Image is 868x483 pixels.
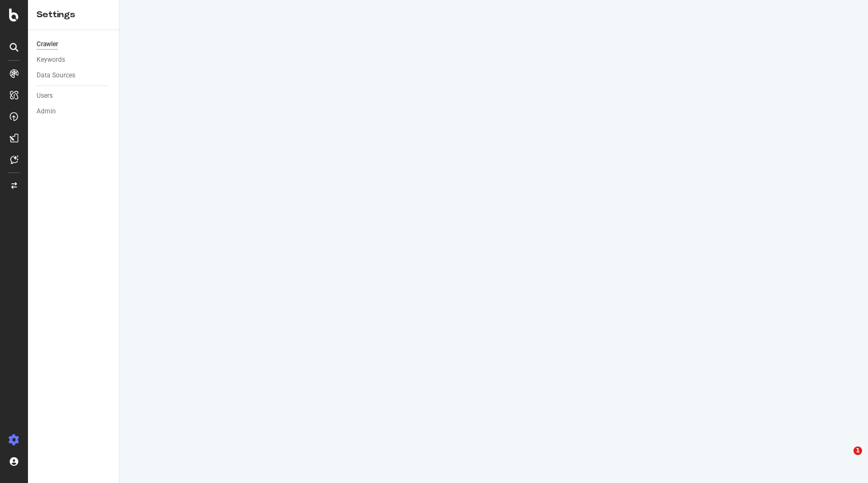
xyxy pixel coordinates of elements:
[37,70,111,81] a: Data Sources
[37,9,110,21] div: Settings
[37,39,111,50] a: Crawler
[37,106,111,117] a: Admin
[37,90,111,102] a: Users
[37,106,56,117] div: Admin
[37,70,75,81] div: Data Sources
[37,39,58,50] div: Crawler
[853,446,862,455] span: 1
[37,54,65,66] div: Keywords
[37,90,53,102] div: Users
[831,446,857,472] iframe: Intercom live chat
[37,54,111,66] a: Keywords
